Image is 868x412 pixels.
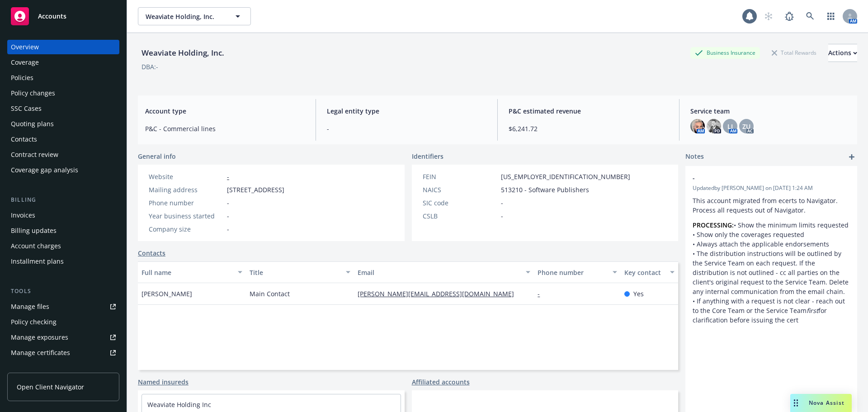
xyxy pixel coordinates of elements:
div: Full name [142,268,232,277]
a: Manage claims [7,361,119,375]
div: Year business started [149,211,223,221]
span: Main Contact [250,289,290,298]
div: -Updatedby [PERSON_NAME] on [DATE] 1:24 AMThis account migrated from ecerts to Navigator. Process... [685,166,857,332]
a: SSC Cases [7,101,119,116]
img: photo [707,119,721,133]
span: - [227,211,229,221]
span: Identifiers [412,152,443,161]
div: Actions [828,44,857,62]
div: CSLB [423,211,497,221]
div: SIC code [423,198,497,208]
div: Account charges [11,239,61,253]
div: Mailing address [149,185,223,194]
div: SSC Cases [11,101,42,116]
span: Yes [633,289,644,298]
div: Manage files [11,299,49,314]
span: - [693,173,826,183]
div: Phone number [149,198,223,208]
a: Affiliated accounts [412,377,470,387]
span: [STREET_ADDRESS] [227,185,284,194]
a: Accounts [7,4,119,29]
button: Full name [138,261,246,283]
button: Email [354,261,534,283]
button: Weaviate Holding, Inc. [138,7,251,25]
div: Billing [7,195,119,204]
a: Overview [7,40,119,54]
a: Invoices [7,208,119,223]
div: FEIN [423,172,497,181]
div: Email [358,268,520,277]
span: 513210 - Software Publishers [501,185,589,194]
a: Account charges [7,239,119,253]
span: [US_EMPLOYER_IDENTIFICATION_NUMBER] [501,172,630,181]
div: Contract review [11,147,58,162]
a: Coverage [7,55,119,70]
span: LI [727,122,733,131]
div: Quoting plans [11,117,54,131]
a: Named insureds [138,377,189,387]
button: Key contact [621,261,678,283]
a: Manage certificates [7,346,119,360]
div: Company size [149,224,223,234]
span: $6,241.72 [509,124,668,133]
div: Policy checking [11,315,57,329]
div: Coverage gap analysis [11,163,78,177]
div: Policy changes [11,86,55,100]
a: Quoting plans [7,117,119,131]
span: Updated by [PERSON_NAME] on [DATE] 1:24 AM [693,184,850,192]
div: Phone number [538,268,607,277]
img: photo [690,119,705,133]
a: Contacts [7,132,119,147]
button: Actions [828,44,857,62]
div: Manage exposures [11,330,68,345]
a: Coverage gap analysis [7,163,119,177]
a: Policy checking [7,315,119,329]
a: Contract review [7,147,119,162]
div: Manage certificates [11,346,70,360]
a: Billing updates [7,223,119,238]
div: Overview [11,40,39,54]
a: - [227,172,229,181]
span: [PERSON_NAME] [142,289,192,298]
a: Manage files [7,299,119,314]
em: first [807,306,818,315]
a: add [846,152,857,162]
div: Installment plans [11,254,64,269]
a: Switch app [822,7,840,25]
span: ZU [742,122,750,131]
div: Business Insurance [690,47,760,58]
a: Manage exposures [7,330,119,345]
span: Legal entity type [327,106,486,116]
div: DBA: - [142,62,158,71]
span: Open Client Navigator [17,382,84,392]
span: - [227,198,229,208]
button: Phone number [534,261,620,283]
span: Nova Assist [809,399,844,407]
span: Account type [145,106,305,116]
div: Manage claims [11,361,57,375]
a: Policy changes [7,86,119,100]
div: Title [250,268,340,277]
div: Coverage [11,55,39,70]
a: Contacts [138,248,165,258]
div: Policies [11,71,33,85]
p: • Show the minimum limits requested • Show only the coverages requested • Always attach the appli... [693,220,850,325]
a: [PERSON_NAME][EMAIL_ADDRESS][DOMAIN_NAME] [358,289,521,298]
span: Weaviate Holding, Inc. [146,12,224,21]
div: Invoices [11,208,35,223]
span: Service team [690,106,850,116]
span: P&C estimated revenue [509,106,668,116]
button: Nova Assist [790,394,852,412]
div: Drag to move [790,394,802,412]
strong: PROCESSING: [693,221,734,229]
a: Weaviate Holding Inc [147,400,211,409]
div: Contacts [11,132,37,147]
div: Key contact [624,268,665,277]
a: Start snowing [759,7,778,25]
span: Accounts [38,13,66,20]
a: Report a Bug [780,7,798,25]
span: P&C - Commercial lines [145,124,305,133]
span: General info [138,152,176,161]
a: - [538,289,547,298]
